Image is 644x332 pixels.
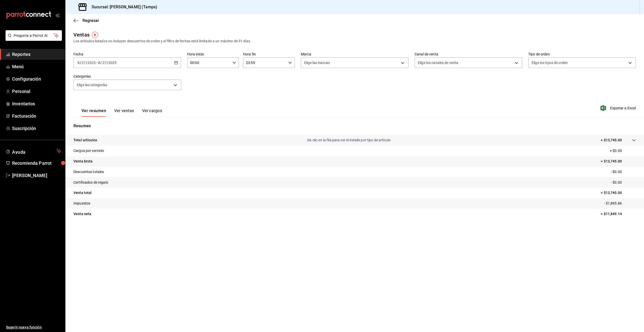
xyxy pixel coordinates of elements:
img: Tooltip marker [92,32,98,38]
span: Facturación [12,113,61,119]
input: ---- [87,61,96,65]
span: / [80,61,81,65]
p: Certificados de regalo [73,180,108,185]
button: Ver resumen [82,108,106,117]
p: Cargos por servicio [73,148,104,153]
button: Regresar [73,18,99,23]
span: Ayuda [12,148,55,154]
input: ---- [108,61,117,65]
p: - $0.00 [611,180,636,185]
input: -- [81,61,86,65]
p: Total artículos [73,138,97,143]
p: Venta total [73,190,92,195]
span: Recomienda Parrot [12,160,61,167]
span: Menú [12,63,61,70]
h3: Sucursal: [PERSON_NAME] (Tamps) [88,4,157,10]
button: open_drawer_menu [55,13,59,17]
span: Pregunta a Parrot AI [14,33,54,38]
p: = $11,849.14 [601,211,636,217]
input: -- [102,61,107,65]
span: Reportes [12,51,61,58]
p: Impuestos [73,201,90,206]
button: Ver ventas [114,108,134,117]
label: Categorías [73,75,181,78]
button: Pregunta a Parrot AI [6,30,62,41]
div: Ventas [73,31,90,39]
span: Elige los canales de venta [418,60,458,65]
p: Venta bruta [73,159,93,164]
span: Suscripción [12,125,61,132]
p: = $13,745.00 [601,190,636,195]
p: Resumen [73,123,636,129]
button: Exportar a Excel [601,105,636,111]
p: + $13,745.00 [601,138,622,143]
span: Personal [12,88,61,95]
label: Marca [301,52,409,56]
p: Descuentos totales [73,169,104,175]
button: Ver cargos [142,108,162,117]
label: Hora fin [243,52,295,56]
span: Configuración [12,76,61,82]
span: Elige las marcas [304,60,330,65]
label: Fecha [73,52,181,56]
span: Inventarios [12,100,61,107]
span: Elige los tipos de orden [532,60,568,65]
div: navigation tabs [82,108,162,117]
p: = $13,745.00 [601,159,636,164]
span: Sugerir nueva función [6,325,61,330]
label: Canal de venta [415,52,522,56]
p: Da clic en la fila para ver el detalle por tipo de artículo [307,138,391,143]
label: Tipo de orden [528,52,636,56]
p: - $1,895.86 [604,201,636,206]
p: + $0.00 [610,148,636,153]
span: / [100,61,102,65]
div: Los artículos listados no incluyen descuentos de orden y el filtro de fechas está limitado a un m... [73,39,636,44]
span: / [86,61,87,65]
p: - $0.00 [611,169,636,175]
input: -- [98,61,100,65]
span: Elige las categorías [77,82,107,87]
p: Venta neta [73,211,91,217]
span: / [107,61,108,65]
span: - [96,61,97,65]
span: [PERSON_NAME] [12,172,61,179]
span: Regresar [83,18,99,23]
label: Hora inicio [187,52,239,56]
a: Pregunta a Parrot AI [4,37,62,42]
input: -- [77,61,80,65]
